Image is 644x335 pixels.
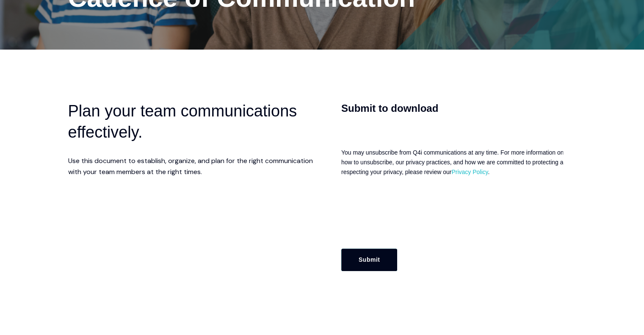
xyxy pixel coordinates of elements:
[68,155,316,177] p: Use this document to establish, organize, and plan for the right communication with your team mem...
[451,169,488,175] a: Privacy Policy
[341,198,450,223] iframe: reCAPTCHA
[341,249,397,271] input: Submit
[68,100,316,143] h2: Plan your team communications effectively.
[341,100,564,116] h4: Submit to download
[341,148,572,177] p: You may unsubscribe from Q4i communications at any time. For more information on how to unsubscri...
